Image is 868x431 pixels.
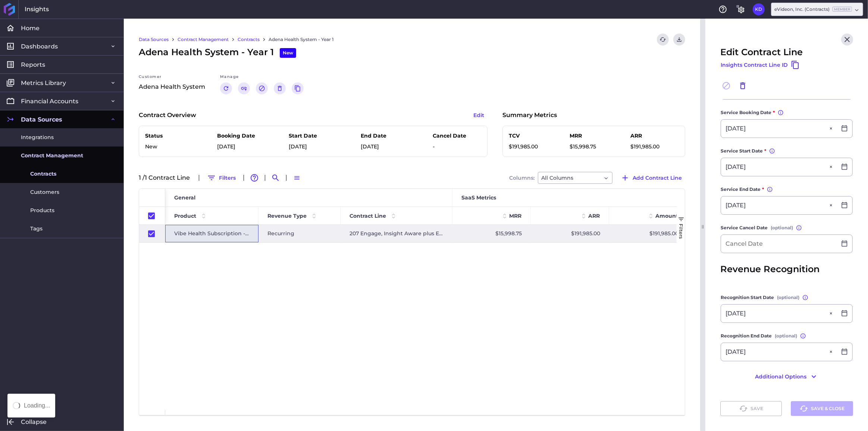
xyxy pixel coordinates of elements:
[774,6,852,13] div: eVideon, Inc. (Contracts)
[274,82,286,94] button: Delete
[204,172,239,184] button: Filters
[833,7,852,12] ins: Member
[828,158,837,176] button: Close
[721,120,837,138] input: Select Date
[538,172,612,184] div: Dropdown select
[280,48,296,58] div: New
[21,79,66,87] span: Metrics Library
[721,186,761,193] span: Service End Date
[828,343,837,361] button: Close
[258,225,341,242] div: Recurring
[433,132,481,140] p: Cancel Date
[735,3,747,15] button: General Settings
[217,143,266,151] p: [DATE]
[541,173,573,182] span: All Columns
[174,194,195,201] span: General
[220,74,304,82] div: Manage
[828,305,837,323] button: Close
[361,132,409,140] p: End Date
[21,43,58,50] span: Dashboards
[721,294,774,301] span: Recognition Start Date
[220,82,232,94] button: Renew
[721,196,837,214] input: Select Date
[570,143,618,151] p: $15,998.75
[509,175,535,180] span: Columns:
[509,213,521,219] span: MRR
[21,116,62,123] span: Data Sources
[139,225,165,243] div: Press SPACE to deselect this row.
[256,82,268,94] button: Cancel
[737,80,749,92] button: Delete
[721,305,837,323] input: Select Date
[238,36,260,43] a: Contracts
[30,170,56,178] span: Contracts
[775,332,797,340] span: (optional)
[502,111,557,120] p: Summary Metrics
[139,111,196,120] p: Contract Overview
[178,36,229,43] a: Contract Management
[139,175,194,181] div: 1 / 1 Contract Line
[270,172,282,184] button: Search by
[24,403,50,409] div: Loading...
[289,143,338,151] p: [DATE]
[21,24,40,32] span: Home
[771,3,863,16] div: Dropdown select
[21,152,83,160] span: Contract Management
[720,262,820,276] span: Revenue Recognition
[655,213,678,219] span: Amount
[721,109,771,116] span: Service Booking Date
[139,74,205,82] div: Customer
[21,61,45,69] span: Reports
[139,82,205,91] p: Adena Health System
[717,3,729,15] button: Help
[30,225,43,233] span: Tags
[452,225,531,242] div: $15,998.75
[433,143,481,151] p: -
[361,143,409,151] p: [DATE]
[617,172,685,184] button: Add Contract Line
[139,36,169,43] a: Data Sources
[771,224,793,232] span: (optional)
[721,158,837,176] input: Select Date
[30,207,54,214] span: Products
[145,132,194,140] p: Status
[841,34,853,45] button: Close
[720,45,803,59] span: Edit Contract Line
[630,132,679,140] p: ARR
[238,82,250,94] button: Link
[21,133,54,141] span: Integrations
[509,132,557,140] p: TCV
[678,224,684,239] span: Filters
[721,224,768,232] span: Service Cancel Date
[721,61,788,69] span: Insights Contract Line ID
[139,45,296,59] span: Adena Health System - Year 1
[509,143,557,151] p: $191,985.00
[217,132,266,140] p: Booking Date
[673,34,685,45] button: Download
[570,132,618,140] p: MRR
[145,143,194,151] p: New
[609,225,687,242] div: $191,985.00
[721,332,772,340] span: Recognition End Date
[828,196,837,214] button: Close
[341,225,452,242] div: 207 Engage, Insight Aware plus Education Content
[721,147,763,155] span: Service Start Date
[630,143,679,151] p: $191,985.00
[289,132,338,140] p: Start Date
[461,194,496,201] span: SaaS Metrics
[267,213,307,219] span: Revenue Type
[720,371,853,383] button: Additional Options
[777,294,799,301] span: (optional)
[350,213,386,219] span: Contract Line
[721,235,837,253] input: Cancel Date
[828,120,837,138] button: Close
[30,188,59,196] span: Customers
[269,36,333,43] a: Adena Health System - Year 1
[753,3,765,15] button: User Menu
[720,59,800,71] button: Insights Contract Line ID
[21,97,78,105] span: Financial Accounts
[174,225,250,242] span: Vibe Health Subscription - Recurring
[633,174,682,182] span: Add Contract Line
[470,109,488,121] button: Edit
[721,343,837,361] input: Select Date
